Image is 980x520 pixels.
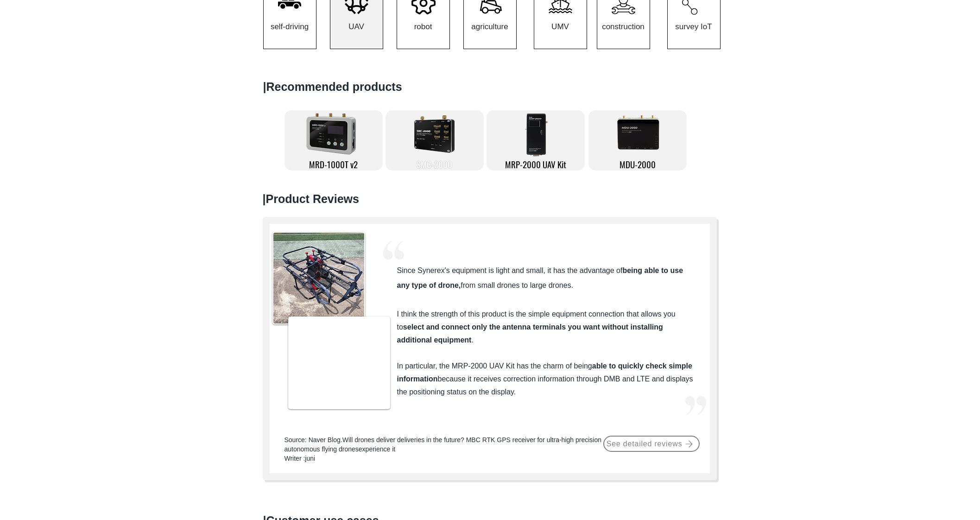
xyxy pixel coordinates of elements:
[873,480,980,520] iframe: Wix Chat
[505,158,566,171] span: MRP-2000 UAV Kit
[263,192,359,205] span: ​|Product Reviews
[285,436,603,454] p: Source: Naver Blog.
[675,22,712,32] span: survey IoT
[603,436,700,452] a: See detailed reviews
[359,445,395,453] a: experience it
[285,436,601,453] a: Will drones deliver deliveries in the future? MBC RTK GPS receiver for ultra-high precision auton...
[397,293,695,308] p: ​
[417,158,452,171] span: SMC-2000
[414,115,455,153] img: smc-2000.png
[309,158,358,171] span: MRD-1000T v2
[588,110,687,171] a: MDU-2000
[285,454,603,463] p: Writer :
[285,110,383,171] a: MRD-1000T v2
[414,22,432,32] span: robot
[397,266,683,289] span: Since Synerex's equipment is light and small, it has the advantage of from small drones to large ...
[551,22,569,32] span: UMV
[263,80,402,93] span: ​|Recommended products
[602,22,645,32] span: construction
[397,360,695,399] p: ​
[471,22,508,32] span: agriculture
[524,111,552,158] img: MRP-2000-removebg-preview.png
[397,310,676,344] span: I think the strength of this product is the simple equipment connection that allows you to .
[487,110,585,171] a: MRP-2000 UAV Kit
[348,22,364,32] span: UAV
[305,455,315,462] a: juni
[620,158,656,171] span: MDU-2000
[607,440,683,448] span: See detailed reviews
[300,108,363,159] img: No title-3.png
[397,362,693,396] span: In particular, the MRP-2000 UAV Kit has the charm of being because it receives correction informa...
[273,233,364,323] img: 20200729_135418.jpg
[609,110,666,156] img: MDU2000_front-removebg-preview.png
[289,317,389,408] img: KakaoTalk_20220210_111349208.jpg
[397,362,692,383] span: able to quickly check simple information
[397,323,663,344] span: select and connect only the antenna terminals you want without installing additional equipment
[271,22,309,32] span: self-driving
[386,110,484,171] a: SMC-2000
